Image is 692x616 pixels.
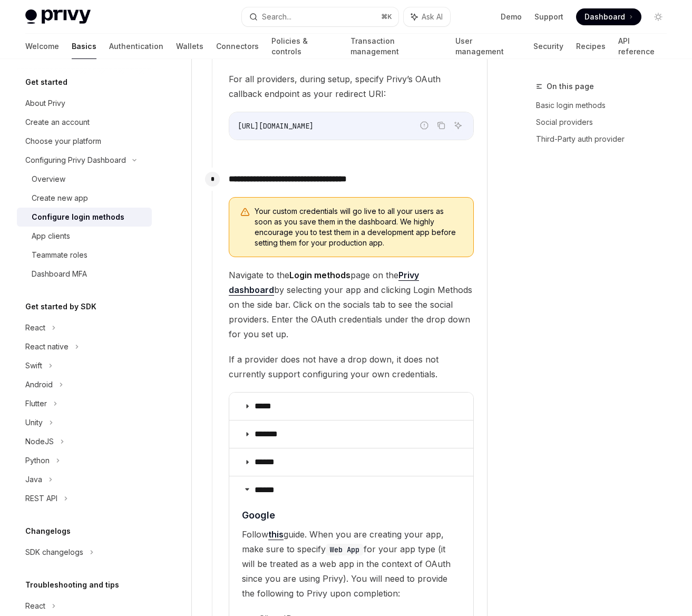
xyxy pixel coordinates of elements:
[32,268,87,280] div: Dashboard MFA
[381,13,392,21] span: ⌘ K
[25,34,59,59] a: Welcome
[242,7,398,26] button: Search...⌘K
[25,359,42,372] div: Swift
[229,268,474,341] span: Navigate to the page on the by selecting your app and clicking Login Methods on the side bar. Cli...
[255,206,463,248] span: Your custom credentials will go live to all your users as soon as you save them in the dashboard....
[72,34,96,59] a: Basics
[17,94,152,113] a: About Privy
[25,546,83,559] div: SDK changelogs
[434,119,448,132] button: Copy the contents from the code block
[17,132,152,151] a: Choose your platform
[455,34,521,59] a: User management
[584,12,625,22] span: Dashboard
[451,119,465,132] button: Ask AI
[422,12,443,22] span: Ask AI
[25,76,67,89] h5: Get started
[238,121,314,131] span: [URL][DOMAIN_NAME]
[536,114,675,131] a: Social providers
[25,416,43,429] div: Unity
[17,227,152,246] a: App clients
[32,192,88,204] div: Create new app
[25,473,42,486] div: Java
[32,211,124,223] div: Configure login methods
[25,435,54,448] div: NodeJS
[417,119,431,132] button: Report incorrect code
[17,265,152,283] a: Dashboard MFA
[109,34,163,59] a: Authentication
[17,189,152,208] a: Create new app
[268,529,284,540] a: this
[25,525,71,537] h5: Changelogs
[25,600,45,612] div: React
[25,397,47,410] div: Flutter
[271,34,338,59] a: Policies & controls
[25,97,65,110] div: About Privy
[25,321,45,334] div: React
[25,454,50,467] div: Python
[17,208,152,227] a: Configure login methods
[25,579,119,591] h5: Troubleshooting and tips
[650,8,667,25] button: Toggle dark mode
[32,230,70,242] div: App clients
[618,34,667,59] a: API reference
[576,8,641,25] a: Dashboard
[32,249,87,261] div: Teammate roles
[216,34,259,59] a: Connectors
[501,12,522,22] a: Demo
[289,270,350,280] strong: Login methods
[229,72,474,101] span: For all providers, during setup, specify Privy’s OAuth callback endpoint as your redirect URI:
[25,340,69,353] div: React native
[17,170,152,189] a: Overview
[17,113,152,132] a: Create an account
[534,12,563,22] a: Support
[404,7,450,26] button: Ask AI
[25,378,53,391] div: Android
[242,508,275,522] span: Google
[25,300,96,313] h5: Get started by SDK
[242,527,461,601] span: Follow guide. When you are creating your app, make sure to specify for your app type (it will be ...
[536,131,675,148] a: Third-Party auth provider
[229,352,474,382] span: If a provider does not have a drop down, it does not currently support configuring your own crede...
[17,246,152,265] a: Teammate roles
[25,116,90,129] div: Create an account
[32,173,65,185] div: Overview
[326,544,364,555] code: Web App
[576,34,606,59] a: Recipes
[262,11,291,23] div: Search...
[25,9,91,24] img: light logo
[25,135,101,148] div: Choose your platform
[25,154,126,167] div: Configuring Privy Dashboard
[547,80,594,93] span: On this page
[25,492,57,505] div: REST API
[176,34,203,59] a: Wallets
[533,34,563,59] a: Security
[240,207,250,218] svg: Warning
[350,34,443,59] a: Transaction management
[536,97,675,114] a: Basic login methods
